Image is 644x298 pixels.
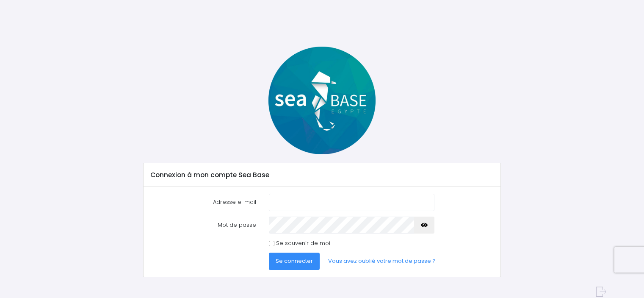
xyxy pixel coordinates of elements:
label: Se souvenir de moi [276,239,330,248]
label: Adresse e-mail [144,194,263,211]
a: Vous avez oublié votre mot de passe ? [321,253,442,270]
button: Se connecter [269,253,320,270]
span: Se connecter [276,257,313,265]
label: Mot de passe [144,217,263,234]
div: Connexion à mon compte Sea Base [144,163,500,187]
